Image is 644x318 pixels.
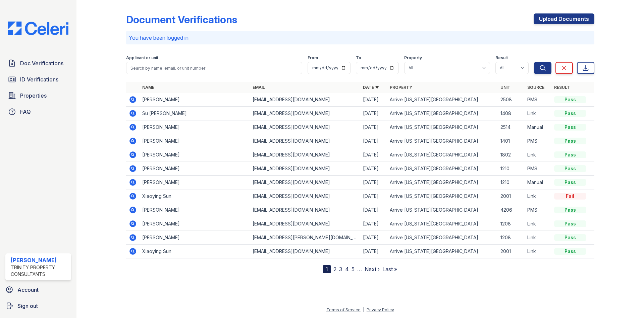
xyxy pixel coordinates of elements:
td: [EMAIL_ADDRESS][DOMAIN_NAME] [250,203,360,217]
div: Pass [554,110,586,117]
td: [PERSON_NAME] [140,134,250,148]
td: Link [525,148,551,162]
td: [DATE] [360,245,387,258]
td: [PERSON_NAME] [140,203,250,217]
a: Account [3,283,74,296]
td: Xiaoying Sun [140,245,250,258]
input: Search by name, email, or unit number [126,62,302,74]
span: Doc Verifications [20,59,63,67]
a: Last » [382,266,397,273]
td: Link [525,107,551,120]
td: [DATE] [360,217,387,231]
td: [PERSON_NAME] [140,217,250,231]
td: Arrive [US_STATE][GEOGRAPHIC_DATA] [387,189,497,203]
div: Pass [554,165,586,172]
td: Arrive [US_STATE][GEOGRAPHIC_DATA] [387,93,497,107]
a: Date ▼ [363,85,379,90]
td: [EMAIL_ADDRESS][DOMAIN_NAME] [250,162,360,176]
span: FAQ [20,108,31,116]
span: … [357,265,362,273]
td: [EMAIL_ADDRESS][DOMAIN_NAME] [250,107,360,120]
div: Pass [554,138,586,144]
div: Pass [554,220,586,227]
td: Su [PERSON_NAME] [140,107,250,120]
a: 5 [352,266,355,273]
td: [DATE] [360,231,387,245]
td: [DATE] [360,189,387,203]
td: Link [525,217,551,231]
label: From [308,55,318,61]
td: 1210 [498,176,525,189]
a: 2 [333,266,336,273]
a: Upload Documents [534,13,594,24]
td: [EMAIL_ADDRESS][DOMAIN_NAME] [250,245,360,258]
td: Arrive [US_STATE][GEOGRAPHIC_DATA] [387,217,497,231]
td: Arrive [US_STATE][GEOGRAPHIC_DATA] [387,120,497,134]
td: [PERSON_NAME] [140,231,250,245]
div: Pass [554,207,586,213]
div: Fail [554,193,586,200]
td: 2001 [498,245,525,258]
td: 1408 [498,107,525,120]
span: Account [17,286,39,294]
img: CE_Logo_Blue-a8612792a0a2168367f1c8372b55b34899dd931a85d93a1a3d3e32e68fde9ad4.png [3,22,74,35]
td: [PERSON_NAME] [140,162,250,176]
a: Next › [365,266,380,273]
td: Arrive [US_STATE][GEOGRAPHIC_DATA] [387,162,497,176]
td: 1802 [498,148,525,162]
a: Email [253,85,265,90]
a: 4 [345,266,349,273]
a: ID Verifications [5,73,71,86]
td: Arrive [US_STATE][GEOGRAPHIC_DATA] [387,148,497,162]
a: Result [554,85,570,90]
td: Arrive [US_STATE][GEOGRAPHIC_DATA] [387,176,497,189]
td: [EMAIL_ADDRESS][DOMAIN_NAME] [250,120,360,134]
td: PMS [525,162,551,176]
a: 3 [339,266,342,273]
a: Privacy Policy [367,307,394,312]
td: 1210 [498,162,525,176]
div: Pass [554,248,586,255]
td: Arrive [US_STATE][GEOGRAPHIC_DATA] [387,231,497,245]
td: [EMAIL_ADDRESS][PERSON_NAME][DOMAIN_NAME] [250,231,360,245]
a: Doc Verifications [5,57,71,70]
td: Arrive [US_STATE][GEOGRAPHIC_DATA] [387,134,497,148]
td: Arrive [US_STATE][GEOGRAPHIC_DATA] [387,245,497,258]
td: [DATE] [360,162,387,176]
div: Pass [554,124,586,131]
td: PMS [525,93,551,107]
td: Arrive [US_STATE][GEOGRAPHIC_DATA] [387,107,497,120]
td: [PERSON_NAME] [140,176,250,189]
td: Manual [525,120,551,134]
td: PMS [525,203,551,217]
p: You have been logged in [129,34,592,42]
td: 2001 [498,189,525,203]
a: Properties [5,89,71,102]
td: 2514 [498,120,525,134]
label: Applicant or unit [126,55,158,61]
div: Pass [554,234,586,241]
td: [DATE] [360,93,387,107]
td: [EMAIL_ADDRESS][DOMAIN_NAME] [250,176,360,189]
span: Properties [20,92,47,100]
div: [PERSON_NAME] [11,256,68,264]
td: 1208 [498,217,525,231]
td: [PERSON_NAME] [140,120,250,134]
td: [DATE] [360,203,387,217]
td: [EMAIL_ADDRESS][DOMAIN_NAME] [250,93,360,107]
td: Xiaoying Sun [140,189,250,203]
td: Link [525,245,551,258]
td: [DATE] [360,107,387,120]
label: Result [495,55,508,61]
a: Sign out [3,299,74,313]
div: Pass [554,96,586,103]
div: 1 [323,265,331,273]
span: ID Verifications [20,75,58,83]
td: [EMAIL_ADDRESS][DOMAIN_NAME] [250,148,360,162]
div: | [363,307,364,312]
a: Property [390,85,412,90]
td: [DATE] [360,120,387,134]
div: Trinity Property Consultants [11,264,68,278]
div: Pass [554,179,586,186]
